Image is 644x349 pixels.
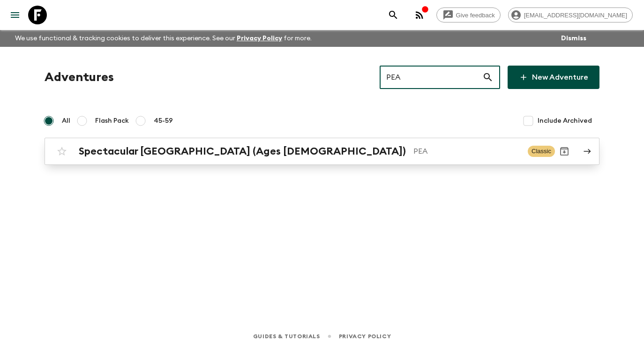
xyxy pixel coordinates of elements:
[79,145,406,157] h2: Spectacular [GEOGRAPHIC_DATA] (Ages [DEMOGRAPHIC_DATA])
[6,6,24,24] button: menu
[11,30,315,47] p: We use functional & tracking cookies to deliver this experience. See our for more.
[253,331,320,342] a: Guides & Tutorials
[528,146,555,157] span: Classic
[62,116,70,126] span: All
[95,116,129,126] span: Flash Pack
[559,32,589,45] button: Dismiss
[237,35,282,42] a: Privacy Policy
[380,64,482,90] input: e.g. AR1, Argentina
[384,6,403,24] button: search adventures
[555,142,574,161] button: Archive
[154,116,173,126] span: 45-59
[45,138,599,165] a: Spectacular [GEOGRAPHIC_DATA] (Ages [DEMOGRAPHIC_DATA])PEAClassicArchive
[413,146,520,157] p: PEA
[436,7,501,22] a: Give feedback
[451,12,500,19] span: Give feedback
[508,7,633,22] div: [EMAIL_ADDRESS][DOMAIN_NAME]
[538,116,592,126] span: Include Archived
[45,68,114,87] h1: Adventures
[508,66,599,89] a: New Adventure
[339,331,391,342] a: Privacy Policy
[519,12,632,19] span: [EMAIL_ADDRESS][DOMAIN_NAME]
